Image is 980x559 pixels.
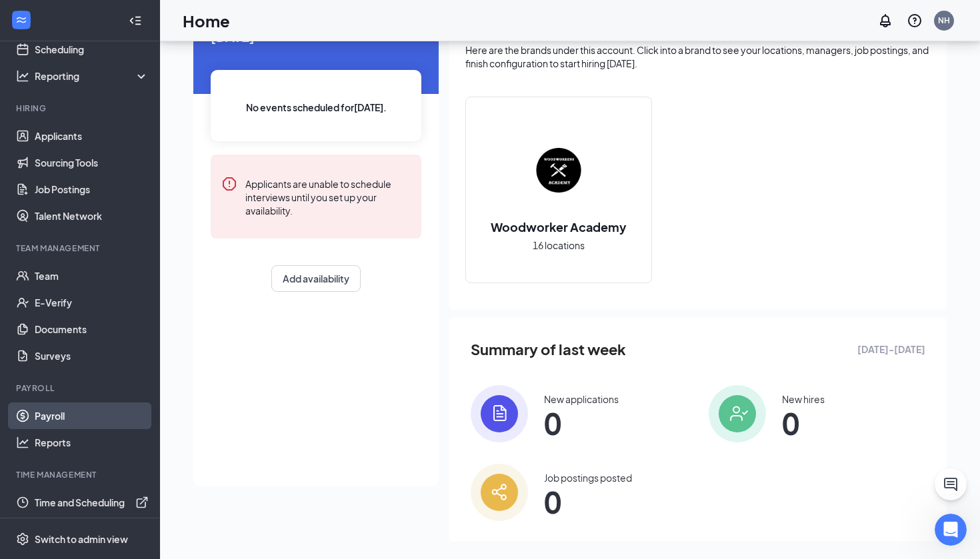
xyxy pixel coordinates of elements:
span: 16 locations [533,238,585,253]
a: Surveys [35,342,149,369]
div: Switch to admin view [35,532,128,546]
svg: Analysis [16,69,29,83]
img: icon [471,385,528,442]
svg: QuestionInfo [907,13,923,29]
svg: Settings [16,532,29,546]
div: Hiring [16,103,146,114]
button: Add availability [271,265,361,292]
a: E-Verify [35,289,149,316]
div: NH [938,15,950,26]
button: ChatActive [935,468,967,500]
a: Payroll [35,402,149,429]
a: Time and SchedulingExternalLink [35,489,149,516]
span: 0 [544,411,619,435]
a: Job Postings [35,176,149,203]
div: New hires [782,392,825,406]
a: Applicants [35,123,149,149]
img: icon [709,385,766,442]
span: 0 [782,411,825,435]
a: Documents [35,316,149,342]
span: 0 [544,490,632,514]
div: Applicants are unable to schedule interviews until you set up your availability. [245,176,411,217]
span: [DATE] - [DATE] [857,342,925,356]
div: Reporting [35,69,149,83]
span: Summary of last week [471,338,626,361]
img: Woodworker Academy [516,128,601,213]
a: Reports [35,429,149,456]
h2: Woodworker Academy [477,219,640,235]
iframe: Intercom live chat [935,514,967,546]
svg: ChatActive [943,476,959,492]
span: No events scheduled for [DATE] . [246,100,387,115]
a: Team [35,263,149,289]
a: Scheduling [35,36,149,63]
svg: Collapse [129,14,142,27]
div: Here are the brands under this account. Click into a brand to see your locations, managers, job p... [465,43,931,70]
div: New applications [544,392,619,406]
div: Job postings posted [544,471,632,484]
svg: WorkstreamLogo [15,13,28,27]
svg: Error [221,176,237,192]
div: Team Management [16,243,146,254]
a: Sourcing Tools [35,149,149,176]
div: TIME MANAGEMENT [16,469,146,480]
div: Payroll [16,382,146,394]
img: icon [471,464,528,521]
svg: Notifications [877,13,893,29]
h1: Home [183,9,230,32]
a: Talent Network [35,203,149,229]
